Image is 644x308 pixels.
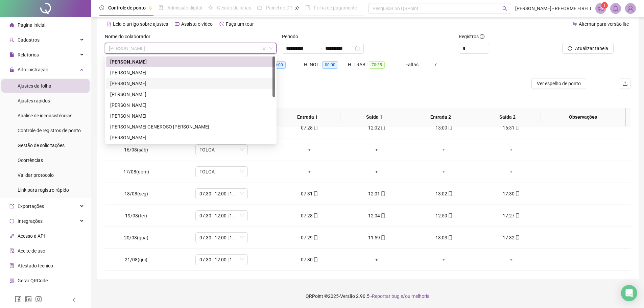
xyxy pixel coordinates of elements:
span: 07:30 - 12:00 | 13:00 - 17:30 [199,189,244,199]
span: Gerar QRCode [18,278,48,283]
span: api [9,234,14,238]
div: - [550,190,590,197]
span: Painel do DP [266,5,292,10]
div: 11:59 [349,234,405,241]
div: [PERSON_NAME] [110,69,271,76]
span: solution [9,263,14,268]
span: Ocorrências [18,158,43,163]
span: export [9,204,14,209]
div: ERISVAN LIMA DO NASCIMENTO DE SOUZA [106,100,275,111]
div: CICERO DA SILVA [106,78,275,89]
span: mobile [447,213,453,218]
span: Leia o artigo sobre ajustes [113,21,168,27]
span: Atualizar tabela [575,45,608,52]
span: mobile [447,191,453,196]
div: [PERSON_NAME] [110,91,271,98]
div: - [550,256,590,263]
div: + [483,146,540,153]
span: to [317,46,323,51]
span: FOLGA [199,145,244,155]
div: 17:32 [483,234,540,241]
span: Ver espelho de ponto [537,80,581,87]
div: ADRIANI DE ABREU NUNES [106,67,275,78]
div: [PERSON_NAME] [110,101,271,109]
span: 7 [434,62,437,67]
span: linkedin [25,296,32,303]
span: Gestão de solicitações [18,143,65,148]
span: user-add [9,38,14,42]
span: Página inicial [18,22,45,28]
span: Faltas: [405,62,421,67]
button: Atualizar tabela [562,43,614,54]
div: JONAS GENEROSO FELISBERTO [106,121,275,132]
span: 07:30 - 12:00 | 13:00 - 17:30 [199,233,244,243]
div: + [416,146,472,153]
span: mobile [313,235,318,240]
span: reload [568,46,572,51]
th: Entrada 1 [274,108,341,126]
span: info-circle [480,34,484,39]
th: Saída 2 [474,108,541,126]
span: file-done [159,5,163,10]
span: file-text [106,22,111,26]
div: 17:30 [483,190,540,197]
span: [PERSON_NAME] - REFORME EIRELI [515,5,591,12]
span: clock-circle [99,5,104,10]
span: mobile [447,125,453,130]
span: Link para registro rápido [18,187,69,193]
span: swap [572,22,577,26]
div: 07:28 [281,212,338,219]
span: dashboard [257,5,262,10]
div: 12:01 [349,190,405,197]
div: 13:02 [416,190,472,197]
span: mobile [380,191,385,196]
span: book [305,5,310,10]
span: 00:00 [270,61,286,69]
div: + [349,256,405,263]
span: 20/08(qua) [124,235,148,240]
span: history [219,22,224,26]
div: - [550,146,590,153]
div: HE 3: [260,61,304,69]
span: swap-right [317,46,323,51]
span: facebook [15,296,22,303]
span: mobile [313,257,318,262]
div: [PERSON_NAME] [110,58,271,66]
span: audit [9,248,14,253]
span: 07:30 - 12:00 | 13:00 - 17:30 [199,211,244,221]
span: Ajustes da folha [18,83,51,89]
span: Atestado técnico [18,263,53,268]
div: 07:29 [281,234,338,241]
span: pushpin [148,6,152,10]
div: 12:59 [416,212,472,219]
span: mobile [313,125,318,130]
span: Assista o vídeo [181,21,213,27]
span: down [269,46,273,50]
span: Validar protocolo [18,172,54,178]
span: mobile [380,213,385,218]
div: + [416,256,472,263]
span: instagram [35,296,42,303]
span: ADENILDO FERREIRA DA SILVA [109,43,272,53]
div: [PERSON_NAME] GENEROSO [PERSON_NAME] [110,123,271,131]
span: Registros [459,33,484,40]
span: Relatórios [18,52,39,57]
img: 70416 [625,3,636,14]
div: H. NOT.: [304,61,348,69]
div: 07:28 [281,124,338,132]
span: file [9,52,14,57]
div: - [550,168,590,175]
div: + [483,256,540,263]
div: JOSE CARLOS SOARES FILHO [106,132,275,143]
span: 17/08(dom) [123,169,149,174]
span: Faça um tour [226,21,254,27]
div: + [349,146,405,153]
span: qrcode [9,278,14,283]
span: Administração [18,67,48,72]
div: + [483,168,540,175]
span: search [502,6,507,11]
div: Open Intercom Messenger [621,285,637,301]
div: 17:27 [483,212,540,219]
th: Observações [541,108,625,126]
th: Saída 1 [341,108,407,126]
